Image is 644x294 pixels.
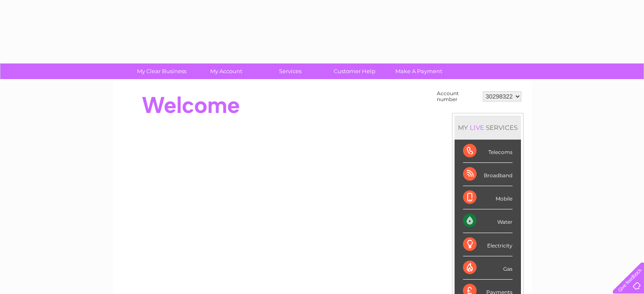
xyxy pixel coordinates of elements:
div: Broadband [463,163,512,186]
div: LIVE [468,124,486,132]
a: Customer Help [320,63,389,79]
div: Electricity [463,233,512,256]
td: Account number [435,88,481,104]
div: Mobile [463,186,512,209]
div: MY SERVICES [455,115,521,140]
div: Water [463,209,512,233]
a: Make A Payment [384,63,454,79]
div: Telecoms [463,140,512,163]
a: My Clear Business [127,63,197,79]
a: My Account [191,63,261,79]
a: Services [255,63,325,79]
div: Gas [463,256,512,280]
